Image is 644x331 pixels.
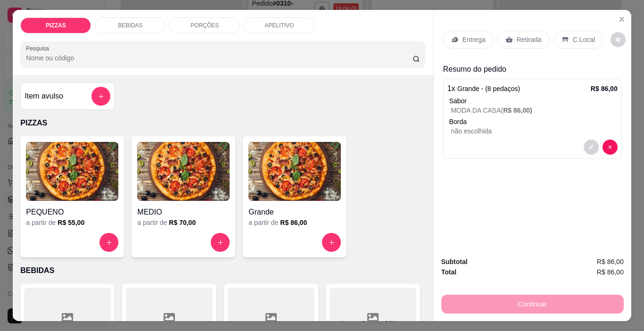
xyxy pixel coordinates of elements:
[443,64,622,75] p: Resumo do pedido
[20,117,425,129] p: PIZZAS
[451,126,618,136] p: não escolhida
[26,218,118,227] div: a partir de
[169,218,196,227] h6: R$ 70,00
[137,207,230,218] h4: MEDIO
[614,12,629,27] button: Close
[603,140,618,155] button: decrease-product-quantity
[447,83,520,94] p: 1 x
[248,207,341,218] h4: Grande
[99,233,118,252] button: increase-product-quantity
[264,22,294,29] p: APELITIVO
[46,22,66,29] p: PIZZAS
[597,257,624,267] span: R$ 86,00
[457,85,520,92] span: Grande - (8 pedaços)
[25,91,63,102] h4: Item avulso
[26,142,118,201] img: product-image
[211,233,230,252] button: increase-product-quantity
[91,87,110,106] button: add-separate-item
[137,142,230,201] img: product-image
[137,218,230,227] div: a partir de
[462,35,486,44] p: Entrega
[20,265,425,276] p: BEBIDAS
[441,258,468,265] strong: Subtotal
[441,268,456,276] strong: Total
[190,22,219,29] p: PORÇÕES
[591,84,618,93] p: R$ 86,00
[322,233,341,252] button: increase-product-quantity
[503,107,532,114] span: R$ 86,00 )
[449,117,618,126] p: Borda
[573,35,595,44] p: C.Local
[26,44,52,52] label: Pesquisa
[449,96,618,106] div: Sabor
[26,207,118,218] h4: PEQUENO
[58,218,84,227] h6: R$ 55,00
[26,53,413,63] input: Pesquisa
[118,22,142,29] p: BEBIDAS
[597,267,624,277] span: R$ 86,00
[280,218,307,227] h6: R$ 86,00
[248,218,341,227] div: a partir de
[248,142,341,201] img: product-image
[584,140,599,155] button: decrease-product-quantity
[451,106,618,115] p: MODA DA CASA (
[517,35,542,44] p: Retirada
[611,32,626,47] button: decrease-product-quantity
